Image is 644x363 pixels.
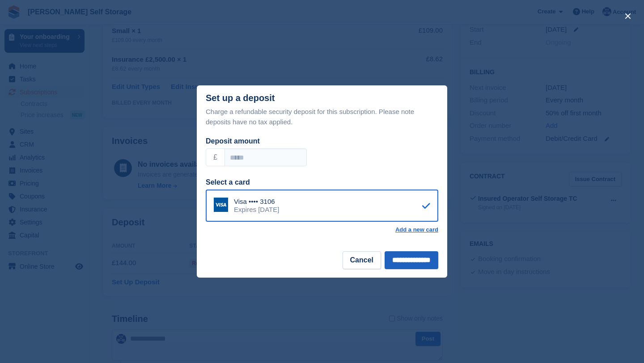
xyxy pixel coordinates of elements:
[206,137,260,145] label: Deposit amount
[206,107,438,127] p: Charge a refundable security deposit for this subscription. Please note deposits have no tax appl...
[234,198,279,206] div: Visa •••• 3106
[395,226,438,233] a: Add a new card
[234,206,279,214] div: Expires [DATE]
[214,198,228,212] img: Visa Logo
[206,93,275,103] div: Set up a deposit
[206,177,438,188] div: Select a card
[343,251,381,269] button: Cancel
[621,9,635,23] button: close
